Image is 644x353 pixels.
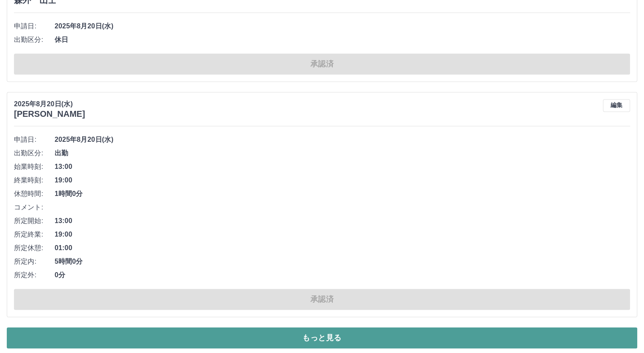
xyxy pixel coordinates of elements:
[55,243,630,253] span: 01:00
[55,21,630,31] span: 2025年8月20日(水)
[14,270,55,280] span: 所定外:
[14,189,55,199] span: 休憩時間:
[55,270,630,280] span: 0分
[14,162,55,172] span: 始業時刻:
[55,35,630,45] span: 休日
[55,229,630,240] span: 19:00
[14,99,85,109] p: 2025年8月20日(水)
[7,327,637,348] button: もっと見る
[14,202,55,212] span: コメント:
[14,109,85,119] h3: [PERSON_NAME]
[14,135,55,145] span: 申請日:
[55,135,630,145] span: 2025年8月20日(水)
[55,216,630,226] span: 13:00
[55,148,630,158] span: 出勤
[14,21,55,31] span: 申請日:
[55,256,630,267] span: 5時間0分
[14,243,55,253] span: 所定休憩:
[14,229,55,240] span: 所定終業:
[14,148,55,158] span: 出勤区分:
[14,256,55,267] span: 所定内:
[14,175,55,185] span: 終業時刻:
[14,216,55,226] span: 所定開始:
[14,35,55,45] span: 出勤区分:
[603,99,630,112] button: 編集
[55,162,630,172] span: 13:00
[55,189,630,199] span: 1時間0分
[55,175,630,185] span: 19:00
